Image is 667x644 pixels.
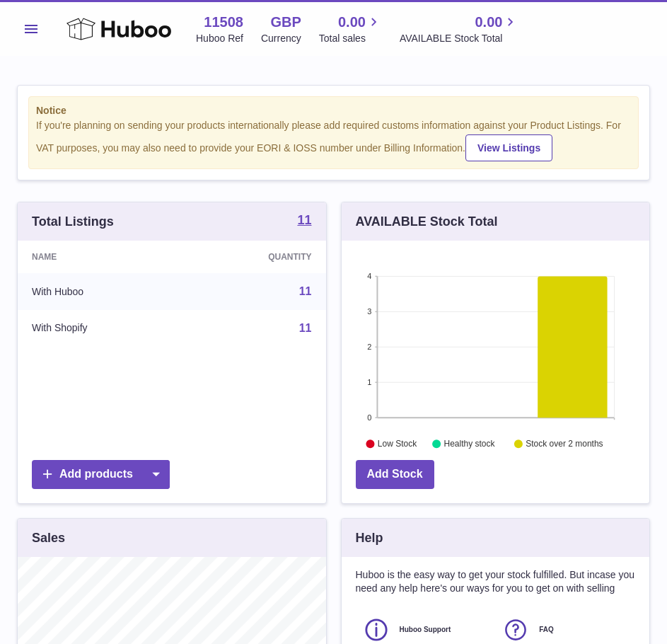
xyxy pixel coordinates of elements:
[465,134,552,161] a: View Listings
[36,119,631,161] div: If you're planning on sending your products internationally please add required customs informati...
[32,529,65,546] h3: Sales
[338,13,366,32] span: 0.00
[356,529,383,546] h3: Help
[270,13,301,32] strong: GBP
[299,322,312,334] a: 11
[32,460,170,489] a: Add products
[32,213,114,230] h3: Total Listings
[367,307,371,316] text: 3
[18,310,184,347] td: With Shopify
[443,439,495,449] text: Healthy stock
[261,32,301,45] div: Currency
[367,272,371,280] text: 4
[502,616,628,643] a: FAQ
[196,32,243,45] div: Huboo Ref
[18,241,184,273] th: Name
[297,214,311,229] a: 11
[539,625,554,635] span: FAQ
[18,273,184,310] td: With Huboo
[475,13,502,32] span: 0.00
[36,104,631,117] strong: Notice
[400,32,519,45] span: AVAILABLE Stock Total
[204,13,243,32] strong: 11508
[367,413,371,422] text: 0
[400,625,451,635] span: Huboo Support
[363,616,489,643] a: Huboo Support
[367,378,371,386] text: 1
[184,241,326,273] th: Quantity
[356,460,434,489] a: Add Stock
[356,568,636,595] p: Huboo is the easy way to get your stock fulfilled. But incase you need any help here's our ways f...
[356,213,498,230] h3: AVAILABLE Stock Total
[297,214,311,226] strong: 11
[319,13,382,45] a: 0.00 Total sales
[526,439,603,449] text: Stock over 2 months
[319,32,382,45] span: Total sales
[400,13,519,45] a: 0.00 AVAILABLE Stock Total
[377,439,417,449] text: Low Stock
[367,343,371,351] text: 2
[299,285,312,297] a: 11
